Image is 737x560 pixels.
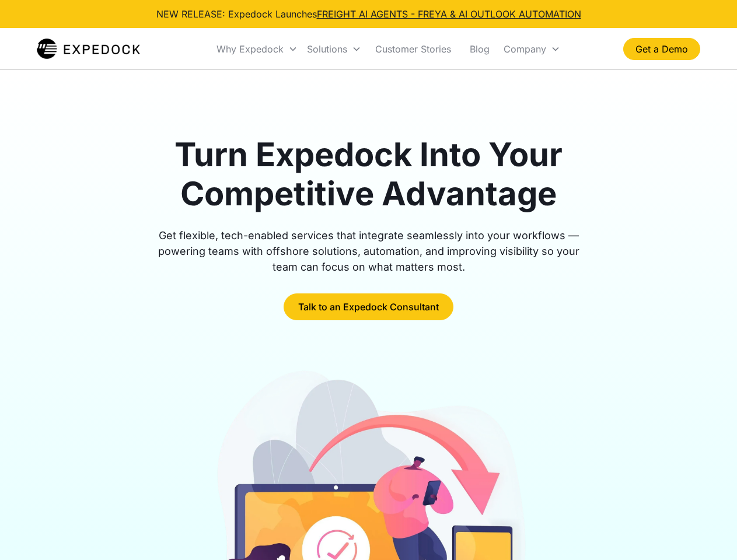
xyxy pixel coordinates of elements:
[37,37,140,61] img: Expedock Logo
[145,135,593,213] h1: Turn Expedock Into Your Competitive Advantage
[145,228,593,275] div: Get flexible, tech-enabled services that integrate seamlessly into your workflows — powering team...
[623,38,700,60] a: Get a Demo
[504,43,546,55] div: Company
[499,29,565,69] div: Company
[679,504,737,560] iframe: Chat Widget
[37,37,140,61] a: home
[307,43,347,55] div: Solutions
[284,293,453,320] a: Talk to an Expedock Consultant
[216,43,284,55] div: Why Expedock
[212,29,302,69] div: Why Expedock
[460,29,499,69] a: Blog
[317,8,581,20] a: FREIGHT AI AGENTS - FREYA & AI OUTLOOK AUTOMATION
[302,29,366,69] div: Solutions
[366,29,460,69] a: Customer Stories
[156,7,581,21] div: NEW RELEASE: Expedock Launches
